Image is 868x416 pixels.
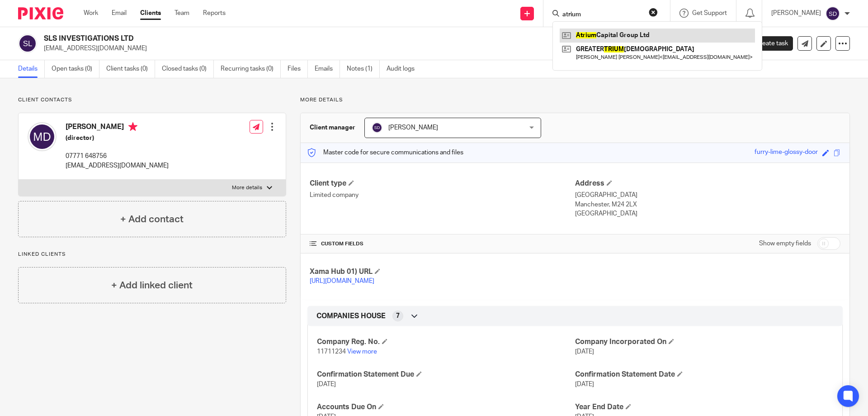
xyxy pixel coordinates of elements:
[575,179,840,188] h4: Address
[18,7,63,19] img: Pixie
[387,60,421,78] a: Audit logs
[162,60,214,78] a: Closed tasks (0)
[300,96,850,104] p: More details
[66,161,169,170] p: [EMAIL_ADDRESS][DOMAIN_NAME]
[575,209,840,218] p: [GEOGRAPHIC_DATA]
[388,124,438,131] span: [PERSON_NAME]
[771,9,821,18] p: [PERSON_NAME]
[84,9,98,18] a: Work
[18,251,286,258] p: Linked clients
[755,148,818,158] div: furry-lime-glossy-door
[317,381,336,387] span: [DATE]
[221,60,281,78] a: Recurring tasks (0)
[175,9,189,18] a: Team
[575,191,840,200] p: [GEOGRAPHIC_DATA]
[759,239,811,248] label: Show empty fields
[317,349,346,355] span: 11711234
[575,370,833,379] h4: Confirmation Statement Date
[310,179,575,188] h4: Client type
[18,96,286,104] p: Client contacts
[106,60,155,78] a: Client tasks (0)
[128,122,137,131] i: Primary
[120,212,184,226] h4: + Add contact
[561,11,643,19] input: Search
[288,60,308,78] a: Files
[317,402,575,412] h4: Accounts Due On
[310,267,575,277] h4: Xama Hub 01) URL
[372,122,382,133] img: svg%3E
[307,148,463,157] p: Master code for secure communications and files
[826,6,840,21] img: svg%3E
[649,8,658,17] button: Clear
[315,60,340,78] a: Emails
[18,34,37,53] img: svg%3E
[18,60,45,78] a: Details
[111,278,193,292] h4: + Add linked client
[396,311,400,320] span: 7
[66,122,169,134] h4: [PERSON_NAME]
[52,60,99,78] a: Open tasks (0)
[575,337,833,347] h4: Company Incorporated On
[575,402,833,412] h4: Year End Date
[317,337,575,347] h4: Company Reg. No.
[347,349,377,355] a: View more
[310,123,355,132] h3: Client manager
[44,34,590,43] h2: SLS INVESTIGATIONS LTD
[575,381,594,387] span: [DATE]
[575,349,594,355] span: [DATE]
[316,311,386,321] span: COMPANIES HOUSE
[66,134,169,143] h5: (director)
[28,122,57,151] img: svg%3E
[347,60,380,78] a: Notes (1)
[66,152,169,161] p: 07771 648756
[741,36,793,51] a: Create task
[232,184,262,191] p: More details
[317,370,575,379] h4: Confirmation Statement Due
[310,240,575,248] h4: CUSTOM FIELDS
[575,200,840,209] p: Manchester, M24 2LX
[203,9,226,18] a: Reports
[112,9,127,18] a: Email
[310,278,374,284] a: [URL][DOMAIN_NAME]
[140,9,161,18] a: Clients
[44,44,727,53] p: [EMAIL_ADDRESS][DOMAIN_NAME]
[692,10,727,16] span: Get Support
[310,191,575,200] p: Limited company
